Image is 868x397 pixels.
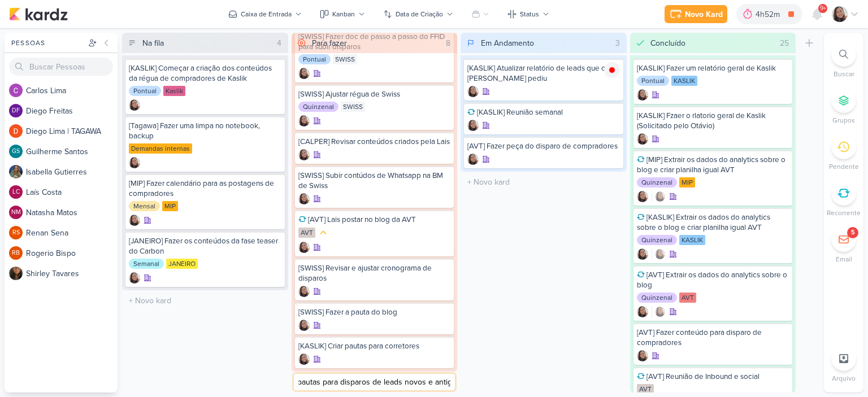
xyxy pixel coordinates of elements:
[829,162,859,172] p: Pendente
[26,227,118,239] div: R e n a n S e n a
[834,69,854,79] p: Buscar
[637,191,648,202] img: Sharlene Khoury
[637,212,789,233] div: [KASLIK] Extrair os dados do analytics sobre o blog e criar planilha igual AVT
[467,141,620,151] div: [AVT] Fazer peça do disparo de compradores
[637,76,669,86] div: Pontual
[637,248,648,260] div: Criador(a): Sharlene Khoury
[298,171,451,191] div: [SWISS] Subir contúdos de Whatsapp na BM de Swiss
[298,193,310,204] img: Sharlene Khoury
[637,384,654,394] div: AVT
[26,186,118,198] div: L a í s C o s t a
[820,4,826,13] span: 9+
[298,54,331,64] div: Pontual
[679,177,695,187] div: MIP
[652,191,666,202] div: Colaboradores: Sharlene Khoury
[637,155,789,175] div: [MIP] Extrair os dados do analytics sobre o blog e criar planilha igual AVT
[298,263,451,283] div: [SWISS] Revisar e ajustar cronograma de disparos
[26,207,118,219] div: N a t a s h a M a t o s
[129,259,164,269] div: Semanal
[775,37,793,49] div: 25
[637,248,648,260] img: Sharlene Khoury
[832,115,855,125] p: Grupos
[9,7,68,21] img: kardz.app
[298,242,310,253] img: Sharlene Khoury
[166,259,198,269] div: JANEIRO
[9,145,23,158] div: Guilherme Santos
[26,146,118,158] div: G u i l h e r m e S a n t o s
[129,86,161,96] div: Pontual
[637,191,648,202] div: Criador(a): Sharlene Khoury
[652,248,666,260] div: Colaboradores: Sharlene Khoury
[467,120,479,131] img: Sharlene Khoury
[26,105,118,117] div: D i e g o F r e i t a s
[11,210,21,216] p: NM
[12,230,20,236] p: RS
[827,208,861,218] p: Recorrente
[637,328,789,348] div: [AVT] Fazer conteúdo para disparo de compradores
[9,38,86,48] div: Pessoas
[467,86,479,97] img: Sharlene Khoury
[298,89,451,99] div: [SWISS] Ajustar régua de Swiss
[26,268,118,280] div: S h i r l e y T a v a r e s
[652,306,666,317] div: Colaboradores: Sharlene Khoury
[836,254,852,264] p: Email
[129,201,160,211] div: Mensal
[467,86,479,97] div: Criador(a): Sharlene Khoury
[294,374,455,390] input: + Novo kard
[129,121,281,141] div: [Tagawa] Fazer uma limpa no notebook, backup
[26,85,118,97] div: C a r l o s L i m a
[129,272,140,283] img: Sharlene Khoury
[298,137,451,147] div: [CALPER] Revisar conteúdos criados pela Lais
[129,63,281,84] div: [KASLIK] Começar a criação dos conteúdos da régua de compradores de Kaslik
[441,37,455,49] div: 8
[665,5,727,23] button: Novo Kard
[129,178,281,199] div: [MIP] Fazer calendário para as postagens de compradores
[26,125,118,137] div: D i e g o L i m a | T A G A W A
[9,124,23,138] img: Diego Lima | TAGAWA
[298,115,310,126] div: Criador(a): Sharlene Khoury
[298,242,310,253] div: Criador(a): Sharlene Khoury
[298,68,310,79] div: Criador(a): Sharlene Khoury
[298,149,310,160] img: Sharlene Khoury
[129,215,140,226] img: Sharlene Khoury
[9,84,23,97] img: Carlos Lima
[467,154,479,165] img: Sharlene Khoury
[637,89,648,101] img: Sharlene Khoury
[637,350,648,361] div: Criador(a): Sharlene Khoury
[671,76,697,86] div: KASLIK
[9,58,113,76] input: Buscar Pessoas
[129,215,140,226] div: Criador(a): Sharlene Khoury
[9,104,23,117] div: Diego Freitas
[9,206,23,219] div: Natasha Matos
[318,227,329,238] div: Prioridade Média
[679,235,705,245] div: KASLIK
[298,341,451,351] div: [KASLIK] Criar pautas para corretores
[9,185,23,199] div: Laís Costa
[463,174,624,190] input: + Novo kard
[129,157,140,168] img: Sharlene Khoury
[12,189,20,195] p: LC
[832,373,856,383] p: Arquivo
[756,8,783,20] div: 4h52m
[637,350,648,361] img: Sharlene Khoury
[298,320,310,331] div: Criador(a): Sharlene Khoury
[637,372,789,382] div: [AVT] Reunião de Inbound e social
[298,307,451,317] div: [SWISS] Fazer a pauta do blog
[637,235,677,245] div: Quinzenal
[637,63,789,73] div: [KASLIK] Fazer um relatório geral de Kaslik
[9,226,23,239] div: Renan Sena
[637,133,648,145] div: Criador(a): Sharlene Khoury
[637,177,677,187] div: Quinzenal
[824,42,863,79] li: Ctrl + F
[26,166,118,178] div: I s a b e l l a G u t i e r r e s
[637,293,677,303] div: Quinzenal
[685,8,723,20] div: Novo Kard
[129,143,192,154] div: Demandas internas
[272,37,286,49] div: 4
[12,250,20,256] p: RB
[654,306,666,317] img: Sharlene Khoury
[298,68,310,79] img: Sharlene Khoury
[9,267,23,280] img: Shirley Tavares
[298,115,310,126] img: Sharlene Khoury
[467,120,479,131] div: Criador(a): Sharlene Khoury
